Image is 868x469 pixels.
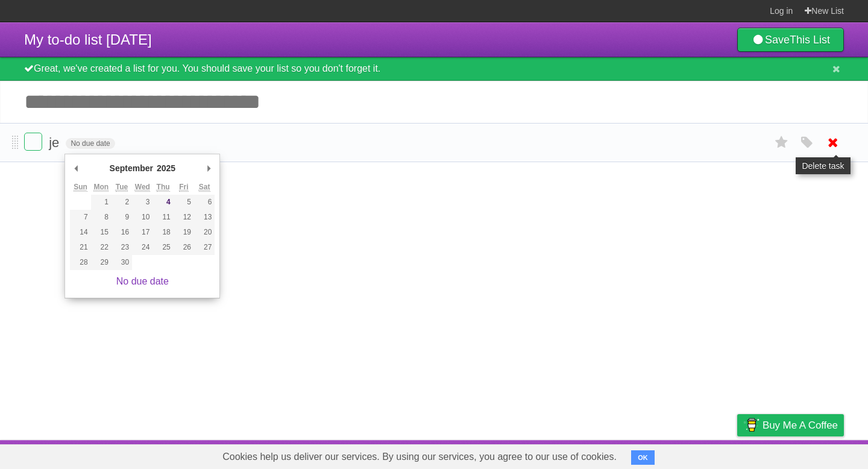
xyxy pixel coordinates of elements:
[153,195,173,210] button: 4
[179,183,188,192] abbr: Friday
[91,210,112,225] button: 8
[577,443,602,466] a: About
[112,255,132,270] button: 30
[199,183,210,192] abbr: Saturday
[70,225,90,240] button: 14
[91,225,112,240] button: 15
[722,443,753,466] a: Privacy
[631,450,655,465] button: OK
[112,240,132,255] button: 23
[153,225,173,240] button: 18
[70,255,90,270] button: 28
[66,138,115,149] span: No due date
[91,255,112,270] button: 29
[194,195,215,210] button: 6
[132,210,153,225] button: 10
[132,195,153,210] button: 3
[174,195,194,210] button: 5
[153,240,173,255] button: 25
[24,133,42,151] label: Done
[91,240,112,255] button: 22
[153,210,173,225] button: 11
[681,443,707,466] a: Terms
[210,445,629,469] span: Cookies help us deliver our services. By using our services, you agree to our use of cookies.
[116,183,128,192] abbr: Tuesday
[194,240,215,255] button: 27
[24,31,152,48] span: My to-do list [DATE]
[194,210,215,225] button: 13
[617,443,665,466] a: Developers
[116,276,169,286] a: No due date
[174,225,194,240] button: 19
[112,195,132,210] button: 2
[93,183,108,192] abbr: Monday
[70,240,90,255] button: 21
[112,210,132,225] button: 9
[194,225,215,240] button: 20
[157,183,170,192] abbr: Thursday
[203,159,215,177] button: Next Month
[70,159,82,177] button: Previous Month
[790,34,830,46] b: This List
[737,28,844,52] a: SaveThis List
[112,225,132,240] button: 16
[737,414,844,436] a: Buy me a coffee
[91,195,112,210] button: 1
[132,240,153,255] button: 24
[174,210,194,225] button: 12
[743,415,759,435] img: Buy me a coffee
[770,133,793,153] label: Star task
[74,183,87,192] abbr: Sunday
[108,159,155,177] div: September
[174,240,194,255] button: 26
[135,183,150,192] abbr: Wednesday
[132,225,153,240] button: 17
[49,135,62,150] span: je
[768,443,844,466] a: Suggest a feature
[70,210,90,225] button: 7
[155,159,177,177] div: 2025
[763,415,838,436] span: Buy me a coffee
